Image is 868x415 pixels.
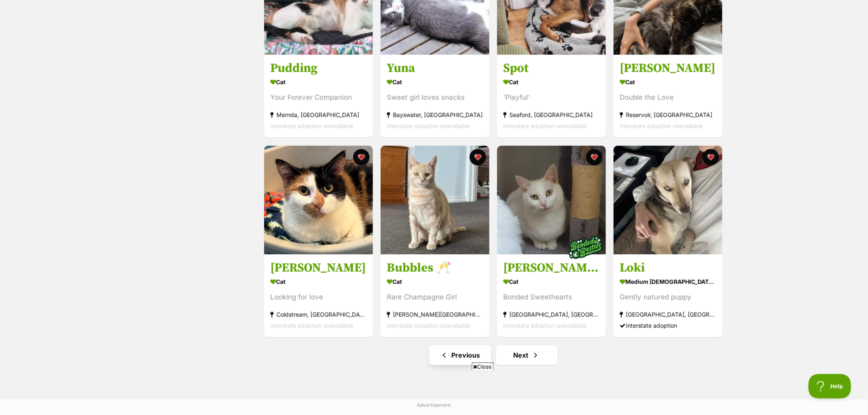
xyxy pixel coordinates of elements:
h3: [PERSON_NAME] and [PERSON_NAME] 💛💛 [503,260,600,276]
span: Interstate adoption unavailable [503,322,587,329]
div: Coldstream, [GEOGRAPHIC_DATA] [270,309,367,320]
div: Cat [387,276,483,287]
a: [PERSON_NAME] Cat Looking for love Coldstream, [GEOGRAPHIC_DATA] Interstate adoption unavailable ... [264,254,373,337]
span: Interstate adoption unavailable [270,322,354,329]
h3: Spot [503,61,600,76]
button: favourite [586,149,603,165]
img: Gabriel and Waverley 💛💛 [497,146,606,254]
img: bonded besties [565,227,606,268]
div: Cat [270,76,367,88]
div: Gently natured puppy [620,292,716,303]
a: [PERSON_NAME] and [PERSON_NAME] 💛💛 Cat Bonded Sweethearts [GEOGRAPHIC_DATA], [GEOGRAPHIC_DATA] In... [497,254,606,337]
span: Close [472,363,494,371]
div: Bonded Sweethearts [503,292,600,303]
h3: Bubbles 🥂 [387,260,483,276]
h3: Loki [620,260,716,276]
nav: Pagination [263,345,723,365]
span: Interstate adoption unavailable [270,123,354,130]
div: Cat [387,76,483,88]
div: Cat [270,276,367,287]
a: Yuna Cat Sweet girl loves snacks Bayswater, [GEOGRAPHIC_DATA] Interstate adoption unavailable fav... [381,55,489,138]
a: Bubbles 🥂 Cat Rare Champagne Girl [PERSON_NAME][GEOGRAPHIC_DATA], [GEOGRAPHIC_DATA] Interstate ad... [381,254,489,337]
div: Reservoir, [GEOGRAPHIC_DATA] [620,109,716,121]
div: Seaford, [GEOGRAPHIC_DATA] [503,109,600,121]
span: Interstate adoption unavailable [387,123,470,130]
a: Pudding Cat Your Forever Companion Mernda, [GEOGRAPHIC_DATA] Interstate adoption unavailable favo... [264,55,373,138]
img: Bubbles 🥂 [381,146,489,254]
div: 'Playful' [503,92,600,103]
div: medium [DEMOGRAPHIC_DATA] Dog [620,276,716,287]
a: Previous page [429,345,491,365]
div: Rare Champagne Girl [387,292,483,303]
h3: [PERSON_NAME] [620,61,716,76]
div: [PERSON_NAME][GEOGRAPHIC_DATA], [GEOGRAPHIC_DATA] [387,309,483,320]
div: Cat [503,276,600,287]
iframe: Help Scout Beacon - Open [809,374,852,399]
div: Cat [503,76,600,88]
div: Mernda, [GEOGRAPHIC_DATA] [270,109,367,121]
div: Bayswater, [GEOGRAPHIC_DATA] [387,109,483,121]
iframe: Advertisement [285,374,583,411]
span: Interstate adoption unavailable [387,322,470,329]
h3: Pudding [270,61,367,76]
div: Cat [620,76,716,88]
img: Murial [264,146,373,254]
a: Loki medium [DEMOGRAPHIC_DATA] Dog Gently natured puppy [GEOGRAPHIC_DATA], [GEOGRAPHIC_DATA] Inte... [614,254,722,337]
button: favourite [703,149,719,165]
div: Double the Love [620,92,716,103]
div: [GEOGRAPHIC_DATA], [GEOGRAPHIC_DATA] [620,309,716,320]
a: Next page [496,345,557,365]
h3: [PERSON_NAME] [270,260,367,276]
button: favourite [353,149,370,165]
div: Looking for love [270,292,367,303]
div: Your Forever Companion [270,92,367,103]
div: [GEOGRAPHIC_DATA], [GEOGRAPHIC_DATA] [503,309,600,320]
span: Interstate adoption unavailable [503,123,587,130]
span: Interstate adoption unavailable [620,123,703,130]
div: Sweet girl loves snacks [387,92,483,103]
img: Loki [614,146,722,254]
button: favourite [470,149,486,165]
h3: Yuna [387,61,483,76]
a: Spot Cat 'Playful' Seaford, [GEOGRAPHIC_DATA] Interstate adoption unavailable favourite [497,55,606,138]
a: [PERSON_NAME] Cat Double the Love Reservoir, [GEOGRAPHIC_DATA] Interstate adoption unavailable fa... [614,55,722,138]
div: Interstate adoption [620,320,716,331]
